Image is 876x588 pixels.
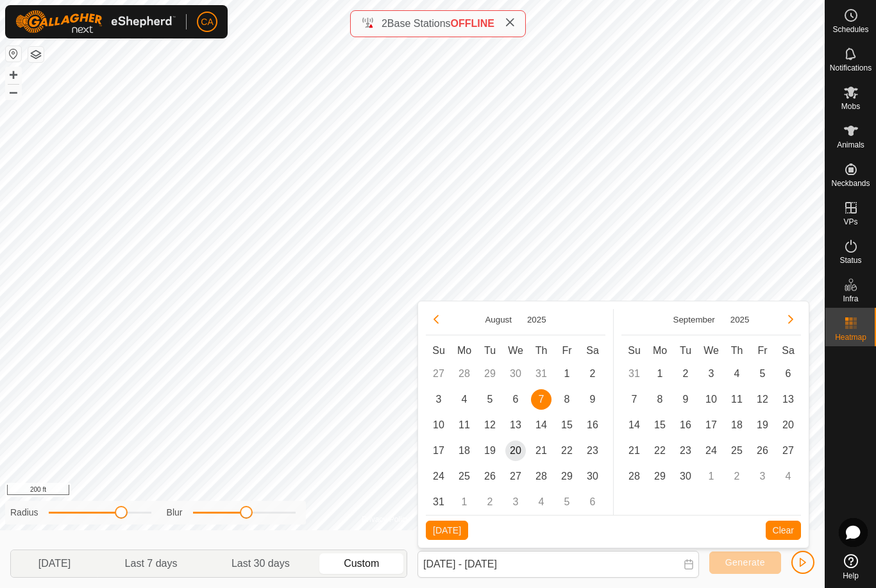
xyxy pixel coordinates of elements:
span: 2 [582,364,603,384]
span: 14 [624,415,644,435]
td: 5 [554,489,580,515]
td: 30 [503,361,528,387]
span: 10 [428,415,449,435]
td: 11 [451,412,477,438]
td: 11 [724,387,750,412]
td: 2 [673,361,698,387]
td: 14 [528,412,554,438]
span: 26 [752,441,773,461]
td: 21 [528,438,554,464]
td: 6 [580,489,605,515]
span: Heatmap [835,333,866,341]
span: 23 [582,441,603,461]
td: 22 [647,438,673,464]
span: 18 [727,415,747,435]
span: Neckbands [831,180,870,187]
label: Radius [10,506,38,519]
span: 3 [701,364,721,384]
td: 28 [528,464,554,489]
td: 2 [724,464,750,489]
td: 3 [750,464,775,489]
span: Custom [344,556,379,571]
span: 30 [675,466,696,487]
td: 6 [503,387,528,412]
span: 5 [480,389,500,410]
td: 7 [621,387,647,412]
span: 21 [531,441,552,461]
td: 10 [698,387,724,412]
td: 25 [724,438,750,464]
span: 5 [752,364,773,384]
td: 28 [621,464,647,489]
span: 13 [505,415,526,435]
td: 20 [775,412,801,438]
span: Clear [773,525,794,535]
td: 8 [647,387,673,412]
span: We [508,345,523,356]
span: 4 [454,389,475,410]
span: 20 [505,441,526,461]
td: 1 [647,361,673,387]
span: 30 [582,466,603,487]
td: 16 [673,412,698,438]
button: + [6,67,21,83]
td: 26 [477,464,503,489]
td: 20 [503,438,528,464]
span: VPs [843,218,857,226]
td: 2 [580,361,605,387]
span: 29 [557,466,577,487]
span: Tu [484,345,496,356]
td: 1 [554,361,580,387]
td: 30 [673,464,698,489]
span: Schedules [832,26,868,33]
td: 4 [724,361,750,387]
span: Th [731,345,743,356]
td: 12 [477,412,503,438]
span: 27 [505,466,526,487]
td: 5 [477,387,503,412]
span: 16 [582,415,603,435]
div: Choose Date [417,301,809,548]
span: 15 [650,415,670,435]
td: 31 [528,361,554,387]
td: 17 [426,438,451,464]
span: 26 [480,466,500,487]
span: 11 [454,415,475,435]
td: 29 [477,361,503,387]
span: Status [839,256,861,264]
span: Su [432,345,445,356]
td: 9 [673,387,698,412]
span: 1 [557,364,577,384]
span: 24 [701,441,721,461]
span: 20 [778,415,798,435]
span: Notifications [830,64,872,72]
td: 15 [647,412,673,438]
td: 25 [451,464,477,489]
td: 24 [698,438,724,464]
span: 2 [675,364,696,384]
a: Help [825,549,876,585]
label: Blur [167,506,183,519]
td: 18 [724,412,750,438]
span: [DATE] [433,525,461,535]
span: 13 [778,389,798,410]
button: Generate [709,551,781,574]
span: 9 [582,389,603,410]
td: 17 [698,412,724,438]
td: 13 [775,387,801,412]
td: 3 [426,387,451,412]
span: 3 [428,389,449,410]
span: Fr [562,345,571,356]
span: Mobs [841,103,860,110]
span: 9 [675,389,696,410]
span: Infra [843,295,858,303]
button: Previous Month [426,309,446,330]
span: [DATE] [38,556,71,571]
td: 3 [698,361,724,387]
span: 6 [778,364,798,384]
td: 10 [426,412,451,438]
span: 7 [531,389,552,410]
td: 8 [554,387,580,412]
button: Choose Year [522,312,552,327]
td: 4 [451,387,477,412]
